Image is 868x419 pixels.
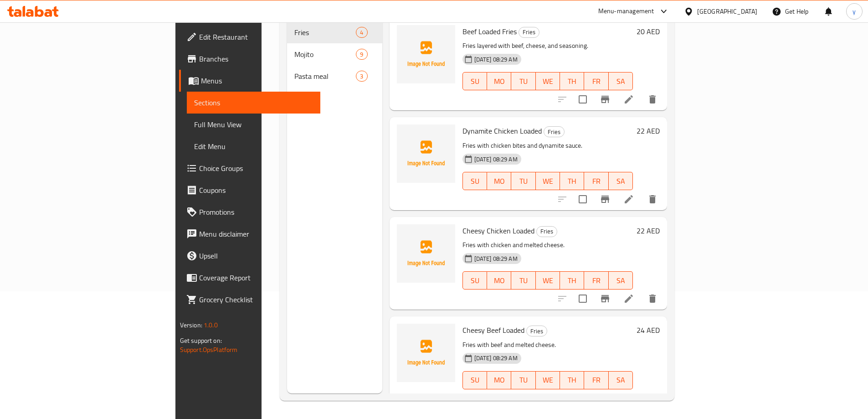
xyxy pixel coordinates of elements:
a: Promotions [179,201,320,223]
img: Beef Loaded Fries [397,25,455,83]
span: Branches [199,53,313,64]
h6: 22 AED [637,124,660,137]
div: Menu-management [598,6,654,17]
a: Coupons [179,179,320,201]
span: Coverage Report [199,272,313,283]
span: [DATE] 08:29 AM [471,354,521,362]
button: WE [536,72,560,90]
span: Fries [544,127,564,137]
span: Fries [519,27,539,37]
div: Pasta meal3 [287,65,382,87]
span: 3 [356,72,367,81]
img: Cheesy Chicken Loaded [397,224,455,283]
div: items [356,71,367,82]
button: WE [536,271,560,290]
p: Fries with chicken and melted cheese. [462,239,633,251]
button: SA [609,371,633,389]
button: TH [560,172,584,190]
span: 4 [356,28,367,37]
a: Menus [179,70,320,92]
button: FR [584,172,608,190]
span: [DATE] 08:29 AM [471,155,521,164]
p: Fries with beef and melted cheese. [462,339,633,351]
button: Branch-specific-item [594,388,616,409]
button: MO [487,72,511,90]
div: Pasta meal [294,71,356,82]
span: Beef Loaded Fries [462,25,517,38]
button: SU [462,371,487,389]
div: Fries4 [287,21,382,43]
span: MO [491,175,508,188]
a: Full Menu View [187,114,320,135]
span: Fries [527,326,547,336]
span: Fries [537,226,557,237]
a: Edit Menu [187,135,320,157]
button: MO [487,172,511,190]
span: Menu disclaimer [199,228,313,239]
span: Select to update [573,289,592,308]
span: Cheesy Chicken Loaded [462,224,534,238]
a: Choice Groups [179,157,320,179]
span: WE [539,274,556,287]
button: TU [511,371,535,389]
button: SU [462,271,487,290]
span: FR [588,175,605,188]
a: Edit menu item [623,293,634,304]
span: SA [612,274,629,287]
a: Grocery Checklist [179,289,320,310]
a: Upsell [179,245,320,267]
span: SA [612,175,629,188]
button: FR [584,271,608,290]
span: Version: [180,319,202,331]
span: Select to update [573,90,592,109]
p: Fries layered with beef, cheese, and seasoning. [462,40,633,52]
span: Get support on: [180,335,222,347]
span: SA [612,373,629,387]
span: TU [515,373,532,387]
a: Edit menu item [623,94,634,105]
button: Branch-specific-item [594,288,616,310]
nav: Menu sections [287,18,382,91]
span: TU [515,175,532,188]
button: SA [609,172,633,190]
button: MO [487,371,511,389]
button: MO [487,271,511,290]
span: WE [539,75,556,88]
span: TU [515,274,532,287]
div: Fries [536,226,557,237]
span: TH [564,274,580,287]
span: SU [467,175,483,188]
h6: 20 AED [637,25,660,38]
button: Branch-specific-item [594,188,616,210]
button: Branch-specific-item [594,88,616,110]
div: Fries [294,27,356,38]
div: items [356,27,367,38]
span: y [853,6,856,16]
span: [DATE] 08:29 AM [471,254,521,263]
div: [GEOGRAPHIC_DATA] [697,6,757,16]
button: WE [536,371,560,389]
button: delete [642,388,663,409]
span: SU [467,373,483,387]
span: Dynamite Chicken Loaded [462,124,542,138]
span: Promotions [199,207,313,217]
span: Edit Restaurant [199,31,313,42]
span: MO [491,75,508,88]
h6: 24 AED [637,324,660,336]
button: delete [642,288,663,310]
button: SU [462,72,487,90]
span: TU [515,75,532,88]
div: Fries [519,27,539,38]
button: delete [642,188,663,210]
span: Edit Menu [194,141,313,152]
span: FR [588,274,605,287]
span: Mojito [294,49,356,60]
a: Support.OpsPlatform [180,344,238,356]
h6: 22 AED [637,224,660,237]
span: TH [564,75,580,88]
button: delete [642,88,663,110]
span: [DATE] 08:29 AM [471,55,521,64]
button: FR [584,72,608,90]
span: FR [588,373,605,387]
div: items [356,49,367,60]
